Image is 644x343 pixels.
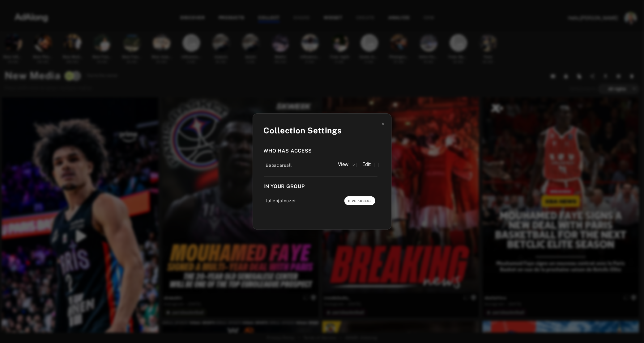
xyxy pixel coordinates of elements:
[348,199,372,203] span: GIVE ACCESS
[266,161,292,169] div: Babacarsall
[338,161,349,168] span: View
[333,161,375,168] div: position
[264,183,377,190] div: In your group
[362,161,371,168] span: Edit
[613,313,644,343] iframe: Chat Widget
[264,147,377,155] div: Who has access
[344,196,375,205] button: GIVE ACCESS
[264,124,381,136] div: Collection Settings
[266,196,296,205] div: Julienjalouzet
